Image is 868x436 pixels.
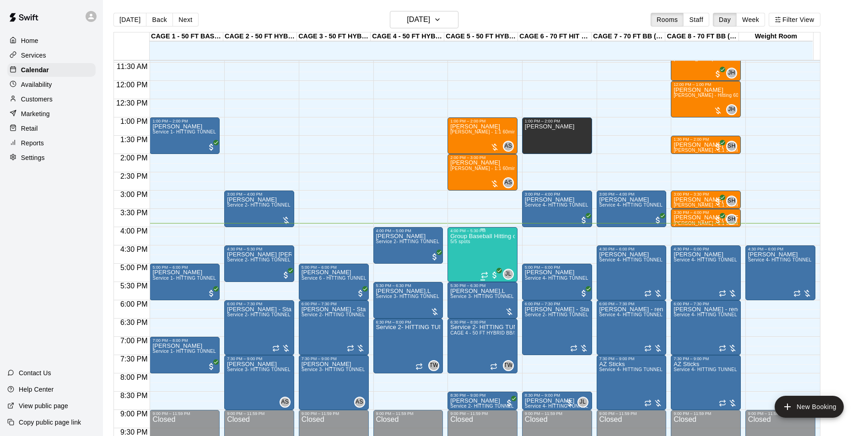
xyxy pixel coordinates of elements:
[21,153,45,162] p: Settings
[118,245,150,253] span: 4:30 PM
[713,197,722,207] span: All customers have paid
[599,411,664,416] div: 9:00 PM – 11:59 PM
[599,367,716,372] span: Service 4- HITTING TUNNEL RENTAL - 70ft Baseball
[597,300,667,355] div: 6:00 PM – 7:30 PM: Ashleigh Castrichini - renew package
[150,32,223,41] div: CAGE 1 - 50 FT BASEBALL w/ Auto Feeder
[525,404,641,409] span: Service 4- HITTING TUNNEL RENTAL - 70ft Baseball
[114,63,150,70] span: 11:30 AM
[730,141,737,152] span: Scott Hairston
[118,355,150,363] span: 7:30 PM
[674,93,779,98] span: [PERSON_NAME] - Hitting 60min 1:1 instruction
[522,191,592,227] div: 3:00 PM – 4:00 PM: David Taylor
[518,32,592,41] div: CAGE 6 - 70 FT HIT TRAX
[227,356,291,361] div: 7:30 PM – 9:00 PM
[7,107,96,121] a: Marketing
[525,411,589,416] div: 9:00 PM – 11:59 PM
[373,282,443,319] div: 5:30 PM – 6:30 PM: WEAVER,L
[577,397,588,408] div: Josh Lusby
[450,129,594,134] span: [PERSON_NAME] - 1:1 60min softball Hitting / Fielding instruction
[525,302,589,306] div: 6:00 PM – 7:30 PM
[223,32,297,41] div: CAGE 2 - 50 FT HYBRID BB/SB
[152,265,217,270] div: 5:00 PM – 6:00 PM
[430,252,439,261] span: All customers have paid
[347,345,354,352] span: Recurring event
[7,92,96,106] a: Customers
[674,247,738,251] div: 4:30 PM – 6:00 PM
[450,294,564,299] span: Service 3- HITTING TUNNEL RENTAL - 50ft Softball
[118,117,150,125] span: 1:00 PM
[207,289,216,298] span: All customers have paid
[227,247,291,251] div: 4:30 PM – 5:30 PM
[390,11,458,28] button: [DATE]
[525,393,589,398] div: 8:30 PM – 9:00 PM
[227,367,341,372] span: Service 3- HITTING TUNNEL RENTAL - 50ft Softball
[719,345,726,352] span: Recurring event
[7,78,96,91] div: Availability
[152,276,320,281] span: Service 1- HITTING TUNNEL RENTAL - 50ft Baseball w/ Auto/Manual Feeder
[730,196,737,207] span: Scott Hairston
[299,355,369,410] div: 7:30 PM – 9:00 PM: Storm Skaggs
[503,360,514,371] div: TJ Wilcoxson
[302,312,418,317] span: Service 2- HITTING TUNNEL RENTAL - 50ft Baseball
[450,393,515,398] div: 8:30 PM – 9:00 PM
[7,122,96,135] div: Retail
[592,32,665,41] div: CAGE 7 - 70 FT BB (w/ pitching mound)
[728,105,735,114] span: JH
[719,290,726,297] span: Recurring event
[428,360,439,371] div: TJ Wilcoxson
[769,13,820,27] button: Filter View
[713,143,722,152] span: All customers have paid
[21,65,49,74] p: Calendar
[376,283,441,288] div: 5:30 PM – 6:30 PM
[297,32,371,41] div: CAGE 3 - 50 FT HYBRID BB/SB
[7,151,96,165] a: Settings
[450,404,566,409] span: Service 2- HITTING TUNNEL RENTAL - 50ft Baseball
[651,13,684,27] button: Rooms
[152,338,217,343] div: 7:00 PM – 8:00 PM
[674,411,738,416] div: 9:00 PM – 11:59 PM
[450,166,594,171] span: [PERSON_NAME] - 1:1 60min softball Hitting / Fielding instruction
[283,397,291,408] span: Allie Skaggs
[407,13,430,26] h6: [DATE]
[354,397,365,408] div: Allie Skaggs
[505,399,514,408] span: All customers have paid
[118,191,150,198] span: 3:00 PM
[507,141,514,152] span: Allie Skaggs
[444,32,518,41] div: CAGE 5 - 50 FT HYBRID SB/BB
[674,312,790,317] span: Service 4- HITTING TUNNEL RENTAL - 70ft Baseball
[745,245,815,300] div: 4:30 PM – 6:00 PM: Service 4- HITTING TUNNEL RENTAL - 70ft Baseball
[507,360,514,371] span: TJ Wilcoxson
[525,312,641,317] span: Service 2- HITTING TUNNEL RENTAL - 50ft Baseball
[373,227,443,264] div: 4:00 PM – 5:00 PM: Service 2- HITTING TUNNEL RENTAL - 50ft Baseball
[302,356,366,361] div: 7:30 PM – 9:00 PM
[118,209,150,217] span: 3:30 PM
[358,397,365,408] span: Allie Skaggs
[376,320,441,324] div: 6:30 PM – 8:00 PM
[581,397,588,408] span: Josh Lusby
[19,401,68,410] p: View public page
[152,349,320,354] span: Service 1- HITTING TUNNEL RENTAL - 50ft Baseball w/ Auto/Manual Feeder
[525,119,589,123] div: 1:00 PM – 2:00 PM
[150,264,220,300] div: 5:00 PM – 6:00 PM: Josh Ehmke
[302,411,366,416] div: 9:00 PM – 11:59 PM
[21,36,38,45] p: Home
[447,392,518,410] div: 8:30 PM – 9:00 PM: Andrew Bennett
[21,138,44,148] p: Reports
[7,34,96,48] div: Home
[522,300,592,355] div: 6:00 PM – 7:30 PM: Ty Allen - State 48 team
[281,271,291,280] span: All customers have paid
[152,119,217,123] div: 1:00 PM – 2:00 PM
[7,48,96,62] div: Services
[481,271,488,279] span: Recurring event
[671,355,741,410] div: 7:30 PM – 9:00 PM: AZ Sticks
[118,428,150,436] span: 9:30 PM
[415,363,423,370] span: Recurring event
[671,136,741,154] div: 1:30 PM – 2:00 PM: Devin Leo
[490,363,497,370] span: Recurring event
[674,202,800,207] span: [PERSON_NAME] - 1:1 30 min Baseball Hitting instruction
[429,361,438,370] span: TW
[118,264,150,271] span: 5:00 PM
[7,136,96,150] a: Reports
[683,13,709,27] button: Staff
